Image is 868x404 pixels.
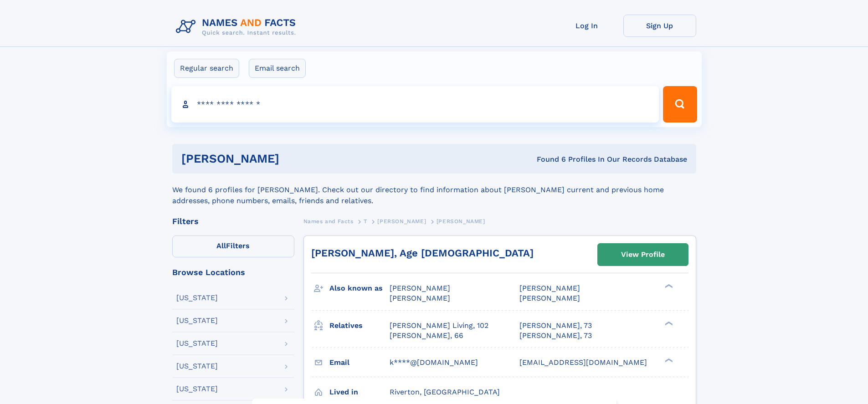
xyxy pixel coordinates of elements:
[623,15,696,37] a: Sign Up
[303,215,354,227] a: Names and Facts
[174,59,239,78] label: Regular search
[176,317,218,324] div: [US_STATE]
[329,384,390,400] h3: Lived in
[437,218,485,225] span: [PERSON_NAME]
[176,294,218,302] div: [US_STATE]
[311,247,534,259] a: [PERSON_NAME], Age [DEMOGRAPHIC_DATA]
[519,321,592,331] a: [PERSON_NAME], 73
[663,283,673,289] div: ❯
[181,153,408,164] h1: [PERSON_NAME]
[216,241,226,250] span: All
[663,320,673,326] div: ❯
[172,268,294,276] div: Browse Locations
[519,284,580,292] span: [PERSON_NAME]
[390,294,450,302] span: [PERSON_NAME]
[172,235,294,257] label: Filters
[329,355,390,370] h3: Email
[390,284,450,292] span: [PERSON_NAME]
[598,244,688,266] a: View Profile
[249,59,306,78] label: Email search
[377,215,426,227] a: [PERSON_NAME]
[176,385,218,393] div: [US_STATE]
[390,388,500,396] span: Riverton, [GEOGRAPHIC_DATA]
[172,217,294,225] div: Filters
[390,321,488,331] a: [PERSON_NAME] Living, 102
[176,363,218,370] div: [US_STATE]
[171,86,659,123] input: search input
[172,15,303,39] img: Logo Names and Facts
[364,215,367,227] a: T
[408,154,687,164] div: Found 6 Profiles In Our Records Database
[390,331,463,341] a: [PERSON_NAME], 66
[519,358,647,367] span: [EMAIL_ADDRESS][DOMAIN_NAME]
[519,331,592,341] a: [PERSON_NAME], 73
[329,281,390,296] h3: Also known as
[550,15,623,37] a: Log In
[663,86,697,123] button: Search Button
[377,218,426,225] span: [PERSON_NAME]
[663,357,673,363] div: ❯
[364,218,367,225] span: T
[172,174,696,206] div: We found 6 profiles for [PERSON_NAME]. Check out our directory to find information about [PERSON_...
[621,244,665,265] div: View Profile
[329,318,390,333] h3: Relatives
[176,340,218,347] div: [US_STATE]
[519,294,580,302] span: [PERSON_NAME]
